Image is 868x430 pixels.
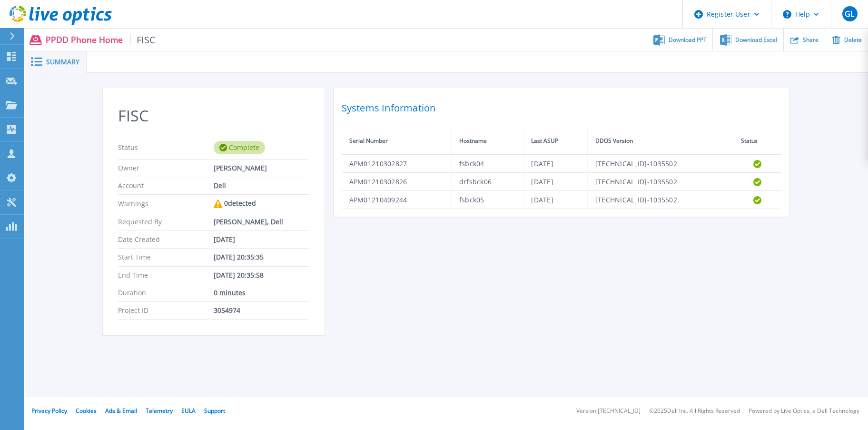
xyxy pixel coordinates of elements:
[105,407,137,415] a: Ads & Email
[118,307,214,314] p: Project ID
[46,59,79,65] span: Summary
[587,173,733,191] td: [TECHNICAL_ID]-1035502
[587,191,733,209] td: [TECHNICAL_ID]-1035502
[523,191,587,209] td: [DATE]
[46,34,156,45] p: PPDD Phone Home
[118,289,214,297] p: Duration
[803,37,819,43] span: Share
[214,218,309,226] div: [PERSON_NAME], Dell
[214,141,265,154] div: Complete
[181,407,196,415] a: EULA
[31,407,67,415] a: Privacy Policy
[523,128,587,154] th: Last ASUP
[118,271,214,279] p: End Time
[342,128,452,154] th: Serial Number
[342,191,452,209] td: APM01210409244
[76,407,97,415] a: Cookies
[214,236,309,243] div: [DATE]
[118,141,214,154] p: Status
[118,200,214,208] p: Warnings
[523,173,587,191] td: [DATE]
[214,271,309,279] div: [DATE] 20:35:58
[649,408,740,414] li: © 2025 Dell Inc. All Rights Reserved
[669,37,707,43] span: Download PPT
[451,173,523,191] td: drfsbck06
[342,173,452,191] td: APM01210302826
[118,218,214,226] p: Requested By
[118,253,214,261] p: Start Time
[214,200,309,208] div: 0 detected
[587,128,733,154] th: DDOS Version
[214,182,309,190] div: Dell
[146,407,173,415] a: Telemetry
[214,289,309,297] div: 0 minutes
[451,154,523,173] td: fsbck04
[118,107,309,125] h2: FISC
[214,253,309,261] div: [DATE] 20:35:35
[733,128,781,154] th: Status
[587,154,733,173] td: [TECHNICAL_ID]-1035502
[576,408,641,414] li: Version: [TECHNICAL_ID]
[523,154,587,173] td: [DATE]
[735,37,777,43] span: Download Excel
[118,236,214,243] p: Date Created
[118,182,214,190] p: Account
[342,154,452,173] td: APM01210302827
[214,164,309,172] div: [PERSON_NAME]
[451,191,523,209] td: fsbck05
[451,128,523,154] th: Hostname
[749,408,859,414] li: Powered by Live Optics, a Dell Technology
[118,164,214,172] p: Owner
[204,407,225,415] a: Support
[845,10,854,18] span: GL
[130,34,156,45] span: FISC
[214,307,309,314] div: 3054974
[844,37,862,43] span: Delete
[342,100,781,117] h2: Systems Information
